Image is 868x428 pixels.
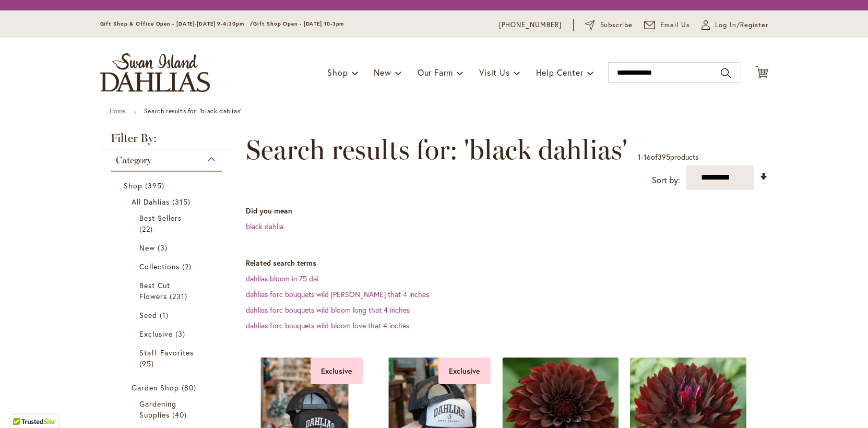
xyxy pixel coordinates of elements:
[124,181,142,191] span: Shop
[132,382,204,393] a: Garden Shop
[327,67,348,78] span: Shop
[246,320,409,330] a: dahlias forc bouquets wild bloom love that 4 inches
[100,133,233,149] strong: Filter By:
[701,20,768,30] a: Log In/Register
[132,196,204,207] a: All Dahlias
[145,180,167,191] span: 395
[585,20,633,30] a: Subscribe
[246,274,318,283] a: dahlias bloom in 75 dai
[172,196,193,207] span: 315
[158,242,170,253] span: 3
[175,328,188,339] span: 3
[139,328,196,339] a: Exclusive
[139,358,157,369] span: 95
[644,152,651,162] span: 16
[311,358,363,384] div: Exclusive
[536,67,584,78] span: Help Center
[139,310,157,320] span: Seed
[160,310,171,320] span: 1
[139,261,196,272] a: Collections
[246,206,768,216] dt: Did you mean
[116,154,151,166] span: Category
[182,382,199,393] span: 80
[660,20,690,30] span: Email Us
[139,398,196,420] a: Gardening Supplies
[715,20,768,30] span: Log In/Register
[139,223,156,234] span: 22
[139,347,196,369] a: Staff Favorites
[479,67,509,78] span: Visit Us
[246,221,283,231] a: black dahlia
[172,409,189,420] span: 40
[418,67,453,78] span: Our Farm
[246,258,768,268] dt: Related search terms
[638,149,698,165] p: - of products
[132,197,170,207] span: All Dahlias
[638,152,641,162] span: 1
[100,20,254,27] span: Gift Shop & Office Open - [DATE]-[DATE] 9-4:30pm /
[652,171,680,190] label: Sort by:
[139,310,196,320] a: Seed
[110,107,126,115] a: Home
[374,67,391,78] span: New
[499,20,562,30] a: [PHONE_NUMBER]
[139,212,196,234] a: Best Sellers
[139,213,182,223] span: Best Sellers
[139,329,173,339] span: Exclusive
[100,53,210,92] a: store logo
[438,358,491,384] div: Exclusive
[246,134,627,165] span: Search results for: 'black dahlias'
[182,261,194,272] span: 2
[139,242,196,253] a: New
[139,261,180,271] span: Collections
[644,20,690,30] a: Email Us
[600,20,633,30] span: Subscribe
[246,289,429,299] a: dahlias forc bouquets wild [PERSON_NAME] that 4 inches
[124,180,212,191] a: Shop
[170,291,190,302] span: 231
[132,383,180,393] span: Garden Shop
[139,399,176,420] span: Gardening Supplies
[139,348,194,358] span: Staff Favorites
[246,305,410,315] a: dahlias forc bouquets wild bloom long that 4 inches
[139,243,155,253] span: New
[139,280,170,301] span: Best Cut Flowers
[144,107,242,115] strong: Search results for: 'black dahlias'
[658,152,670,162] span: 395
[139,280,196,302] a: Best Cut Flowers
[253,20,344,27] span: Gift Shop Open - [DATE] 10-3pm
